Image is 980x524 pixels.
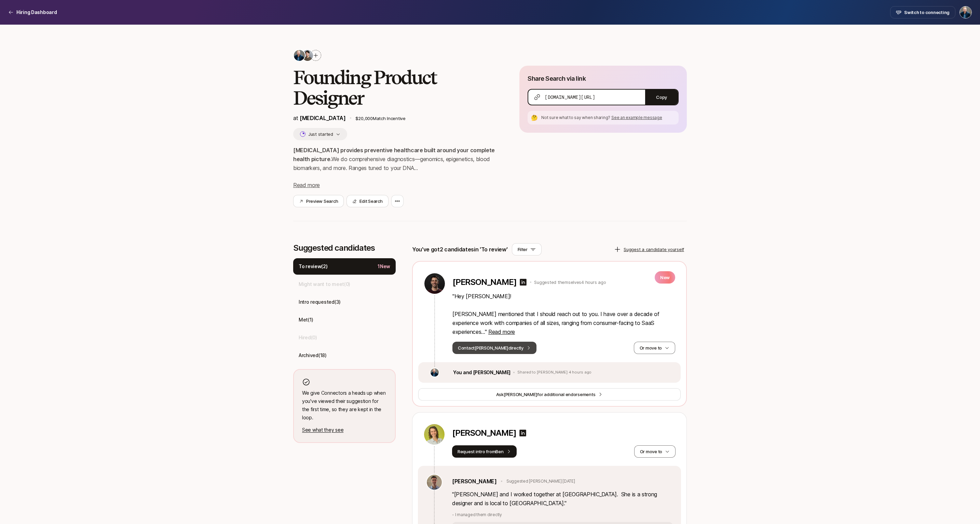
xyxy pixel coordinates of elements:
[299,280,350,288] p: Might want to meet ( 0 )
[534,279,606,286] p: Suggested themselves 4 hours ago
[452,277,516,287] p: [PERSON_NAME]
[452,292,675,336] p: " Hey [PERSON_NAME]! [PERSON_NAME] mentioned that I should reach out to you. I have over a decade...
[506,478,575,484] p: Suggested [PERSON_NAME] [DATE]
[545,94,595,101] span: [DOMAIN_NAME][URL]
[530,114,539,122] div: 🤔
[890,6,955,18] button: Switch to connecting
[302,426,387,434] p: See what they see
[488,328,515,335] span: Read more
[452,342,536,354] button: Contact[PERSON_NAME]directly
[293,243,396,253] p: Suggested candidates
[299,333,317,342] p: Hired ( 0 )
[16,8,57,16] p: Hiring Dashboard
[452,512,673,518] p: - I managed them directly
[299,298,341,306] p: Intro requested ( 3 )
[424,424,445,445] img: bc8f9502_e033_4451_a172_8bb38ab2e54c.jpg
[299,316,313,324] p: Met ( 1 )
[453,368,511,377] p: You and [PERSON_NAME]
[624,246,684,253] p: Suggest a candidate yourself
[904,9,950,16] span: Switch to connecting
[412,245,508,254] p: You've got 2 candidates in 'To review'
[528,74,586,83] p: Share Search via link
[611,115,662,120] span: See an example message
[452,477,497,486] a: [PERSON_NAME]
[452,428,516,438] p: [PERSON_NAME]
[300,115,346,121] span: [MEDICAL_DATA]
[452,490,673,508] p: " [PERSON_NAME] and I worked together at [GEOGRAPHIC_DATA]. She is a strong designer and is local...
[512,243,542,256] button: Filter
[960,6,971,18] img: Sagan Schultz
[346,195,388,207] button: Edit Search
[355,115,498,122] p: $20,000 Match Incentive
[302,50,313,61] img: ACg8ocLBQzhvHPWkBiAPnRlRV1m5rfT8VCpvLNjRCKnQzlOx1sWIVRQ=s160-c
[959,6,972,18] button: Sagan Schultz
[378,262,390,271] p: 1 New
[431,368,439,377] img: ACg8ocLS2l1zMprXYdipp7mfi5ZAPgYYEnnfB-SEFN0Ix-QHc6UIcGI=s160-c
[655,271,675,284] p: New
[517,370,591,375] p: Shared to [PERSON_NAME] 4 hours ago
[293,146,498,172] p: We do comprehensive diagnostics—genomics, epigenetics, blood biomarkers, and more. Ranges tuned t...
[293,114,346,122] p: at
[541,115,676,121] p: Not sure what to say when sharing?
[634,445,676,458] button: Or move to
[424,273,445,294] img: 2e9a2ed4_857f_4ff8_8487_b3d84df6bff1.jpg
[452,445,517,458] button: Request intro fromBen
[299,351,327,359] p: Archived ( 18 )
[302,389,387,422] p: We give Connectors a heads up when you've viewed their suggestion for the first time, so they are...
[299,262,328,271] p: To review ( 2 )
[294,50,305,61] img: ACg8ocLS2l1zMprXYdipp7mfi5ZAPgYYEnnfB-SEFN0Ix-QHc6UIcGI=s160-c
[418,388,681,401] button: Ask[PERSON_NAME]for additional endorsements
[504,392,537,397] span: [PERSON_NAME]
[293,147,496,162] strong: [MEDICAL_DATA] provides preventive healthcare built around your complete health picture.
[496,391,596,398] span: Ask for additional endorsements
[293,67,498,108] h2: Founding Product Designer
[293,182,320,188] span: Read more
[293,195,344,207] button: Preview Search
[427,475,442,490] img: bf8f663c_42d6_4f7d_af6b_5f71b9527721.jpg
[634,342,675,354] button: Or move to
[293,128,347,140] button: Just started
[645,90,678,105] button: Copy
